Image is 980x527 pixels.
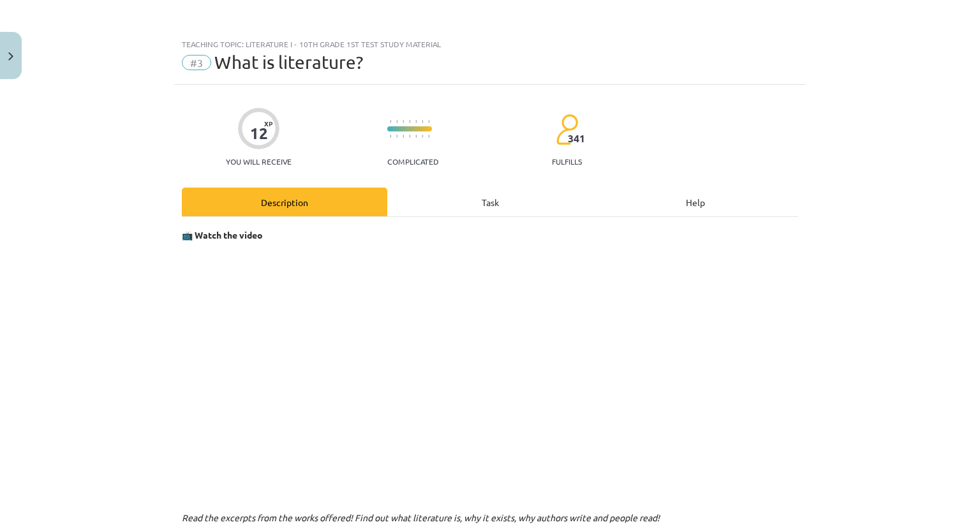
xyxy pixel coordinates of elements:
[415,135,417,138] img: icon-short-line-57e1e144782c952c97e751825c79c345078a6d821885a25fce030b3d8c18986b.svg
[409,135,410,138] img: icon-short-line-57e1e144782c952c97e751825c79c345078a6d821885a25fce030b3d8c18986b.svg
[403,135,404,138] img: icon-short-line-57e1e144782c952c97e751825c79c345078a6d821885a25fce030b3d8c18986b.svg
[422,120,423,123] img: icon-short-line-57e1e144782c952c97e751825c79c345078a6d821885a25fce030b3d8c18986b.svg
[422,135,423,138] img: icon-short-line-57e1e144782c952c97e751825c79c345078a6d821885a25fce030b3d8c18986b.svg
[226,156,292,167] font: You will receive
[428,120,429,123] img: icon-short-line-57e1e144782c952c97e751825c79c345078a6d821885a25fce030b3d8c18986b.svg
[428,135,429,138] img: icon-short-line-57e1e144782c952c97e751825c79c345078a6d821885a25fce030b3d8c18986b.svg
[190,56,203,69] font: #3
[214,52,363,73] font: What is literature?
[415,120,417,123] img: icon-short-line-57e1e144782c952c97e751825c79c345078a6d821885a25fce030b3d8c18986b.svg
[8,52,13,61] img: icon-close-lesson-0947bae3869378f0d4975bcd49f059093ad1ed9edebbc8119c70593378902aed.svg
[390,135,391,138] img: icon-short-line-57e1e144782c952c97e751825c79c345078a6d821885a25fce030b3d8c18986b.svg
[261,197,308,208] font: Description
[396,120,397,123] img: icon-short-line-57e1e144782c952c97e751825c79c345078a6d821885a25fce030b3d8c18986b.svg
[182,512,660,523] font: Read the excerpts from the works offered! Find out what literature is, why it exists, why authors...
[556,114,578,145] img: students-c634bb4e5e11cddfef0936a35e636f08e4e9abd3cc4e673bd6f9a4125e45ecb1.svg
[482,197,499,208] font: Task
[552,156,582,167] font: fulfills
[387,156,439,167] font: Complicated
[396,135,397,138] img: icon-short-line-57e1e144782c952c97e751825c79c345078a6d821885a25fce030b3d8c18986b.svg
[686,197,705,208] font: Help
[250,123,268,143] font: 12
[568,131,585,145] font: 341
[182,39,441,49] font: Teaching topic: Literature I - 10th grade 1st test study material
[403,120,404,123] img: icon-short-line-57e1e144782c952c97e751825c79c345078a6d821885a25fce030b3d8c18986b.svg
[390,120,391,123] img: icon-short-line-57e1e144782c952c97e751825c79c345078a6d821885a25fce030b3d8c18986b.svg
[409,120,410,123] img: icon-short-line-57e1e144782c952c97e751825c79c345078a6d821885a25fce030b3d8c18986b.svg
[182,229,263,241] font: 📺 Watch the video
[264,119,272,128] font: XP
